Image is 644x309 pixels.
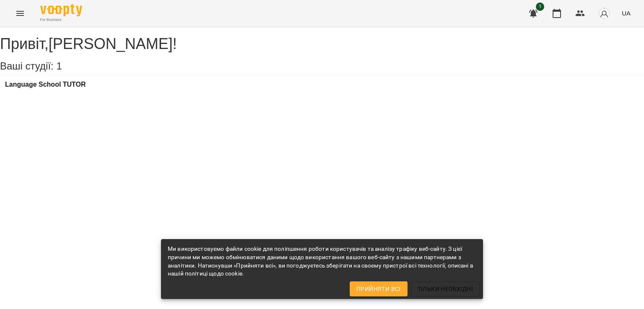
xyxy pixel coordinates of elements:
[598,8,610,19] img: avatar_s.png
[618,5,634,21] button: UA
[56,60,62,72] span: 1
[40,17,82,23] span: For Business
[10,3,30,23] button: Menu
[5,81,86,88] a: Language School TUTOR
[622,9,631,18] span: UA
[40,4,82,16] img: Voopty Logo
[536,3,544,11] span: 1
